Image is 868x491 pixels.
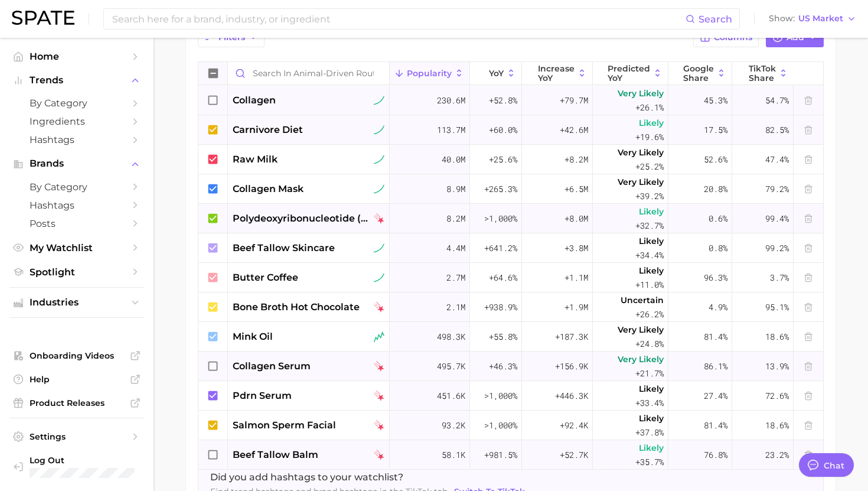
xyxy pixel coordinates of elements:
[489,93,517,108] span: +52.8%
[437,93,465,108] span: 230.6m
[233,300,360,314] span: bone broth hot chocolate
[374,420,384,431] img: falling star
[198,381,823,411] button: pdrn serumfalling star451.6k>1,000%+446.3kLikely+33.4%27.4%72.6%
[198,352,823,381] button: collagen serumfalling star495.7k+46.3%+156.9kVery Likely+21.7%86.1%13.9%
[198,145,823,174] button: raw milksustained riser40.0m+25.6%+8.2mVery Likely+25.2%52.6%47.4%
[374,450,384,460] img: falling star
[484,420,517,431] span: >1,000%
[9,294,144,311] button: Industries
[765,152,789,167] span: 47.4%
[484,213,517,224] span: >1,000%
[564,152,588,167] span: +8.2m
[442,152,465,167] span: 40.0m
[639,116,664,130] span: Likely
[522,62,593,85] button: Increase YoY
[770,271,789,285] span: 3.7%
[233,271,298,285] span: butter coffee
[210,470,527,485] span: Did you add hashtags to your watchlist?
[765,359,789,373] span: 13.9%
[765,448,789,462] span: 23.2%
[635,100,664,115] span: +26.1%
[593,62,668,85] button: Predicted YoY
[635,307,664,321] span: +26.2%
[30,116,124,127] span: Ingredients
[9,196,144,214] a: Hashtags
[233,359,311,373] span: collagen serum
[560,93,588,108] span: +79.7m
[9,112,144,131] a: Ingredients
[390,62,470,85] button: Popularity
[484,182,517,196] span: +265.3%
[374,272,384,283] img: sustained riser
[30,218,124,229] span: Posts
[618,175,664,189] span: Very Likely
[704,271,727,285] span: 96.3%
[233,389,292,403] span: pdrn serum
[30,97,124,109] span: by Category
[446,241,465,255] span: 4.4m
[489,271,517,285] span: +64.6%
[484,300,517,314] span: +938.9%
[374,95,384,106] img: sustained riser
[30,200,124,211] span: Hashtags
[470,62,522,85] button: YoY
[484,241,517,255] span: +641.2%
[9,428,144,446] a: Settings
[233,212,371,226] span: polydeoxyribonucleotide (pdrn)
[9,71,144,89] button: Trends
[639,204,664,219] span: Likely
[374,331,384,342] img: seasonal riser
[709,300,727,314] span: 4.9%
[765,241,789,255] span: 99.2%
[709,241,727,255] span: 0.8%
[560,418,588,433] span: +92.4k
[704,152,727,167] span: 52.6%
[198,86,823,115] button: collagensustained riser230.6m+52.8%+79.7mVery Likely+26.1%45.3%54.7%
[489,330,517,344] span: +55.8%
[9,394,144,412] a: Product Releases
[30,266,124,278] span: Spotlight
[446,182,465,196] span: 8.9m
[233,93,276,108] span: collagen
[9,214,144,233] a: Posts
[9,239,144,257] a: My Watchlist
[374,302,384,313] img: falling star
[446,300,465,314] span: 2.1m
[765,93,789,108] span: 54.7%
[233,152,278,167] span: raw milk
[30,134,124,145] span: Hashtags
[198,233,823,263] button: beef tallow skincaresustained riser4.4m+641.2%+3.8mLikely+34.4%0.8%99.2%
[635,425,664,440] span: +37.8%
[538,64,575,83] span: Increase YoY
[618,352,664,366] span: Very Likely
[769,15,795,22] span: Show
[489,359,517,373] span: +46.3%
[374,243,384,253] img: sustained riser
[9,47,144,66] a: Home
[564,271,588,285] span: +1.1m
[704,330,727,344] span: 81.4%
[374,391,384,401] img: falling star
[489,69,504,78] span: YoY
[639,264,664,278] span: Likely
[560,448,588,462] span: +52.7k
[564,212,588,226] span: +8.0m
[446,212,465,226] span: 8.2m
[704,448,727,462] span: 76.8%
[437,359,465,373] span: 495.7k
[765,330,789,344] span: 18.6%
[30,242,124,253] span: My Watchlist
[639,411,664,425] span: Likely
[30,374,124,385] span: Help
[765,389,789,403] span: 72.6%
[704,123,727,137] span: 17.5%
[30,297,124,308] span: Industries
[9,178,144,196] a: by Category
[704,418,727,433] span: 81.4%
[555,330,588,344] span: +187.3k
[639,382,664,396] span: Likely
[704,359,727,373] span: 86.1%
[233,418,336,433] span: salmon sperm facial
[618,86,664,100] span: Very Likely
[564,182,588,196] span: +6.5m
